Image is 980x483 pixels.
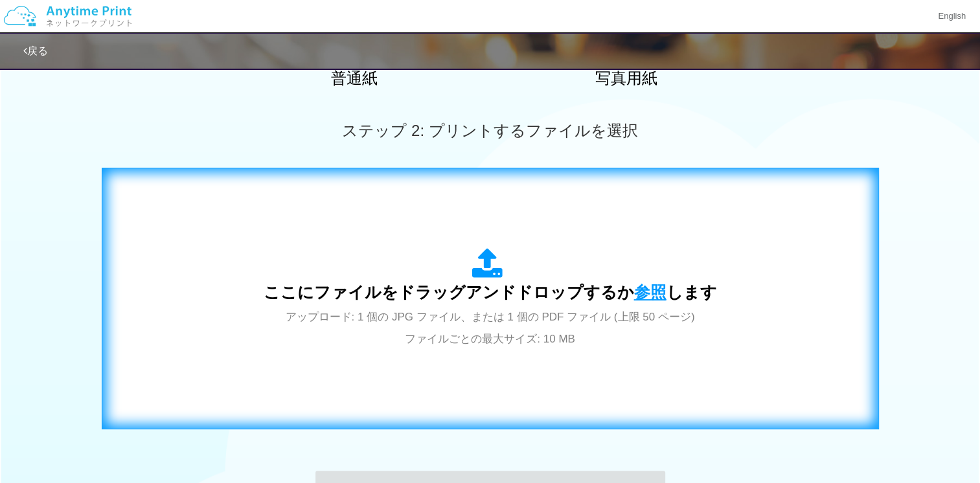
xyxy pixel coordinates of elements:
a: 戻る [23,45,48,56]
span: 参照 [634,283,667,301]
h2: 写真用紙 [513,70,740,87]
span: アップロード: 1 個の JPG ファイル、または 1 個の PDF ファイル (上限 50 ページ) ファイルごとの最大サイズ: 10 MB [286,311,695,345]
span: ステップ 2: プリントするファイルを選択 [342,122,637,139]
span: ここにファイルをドラッグアンドドロップするか します [264,283,717,301]
h2: 普通紙 [241,70,468,87]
